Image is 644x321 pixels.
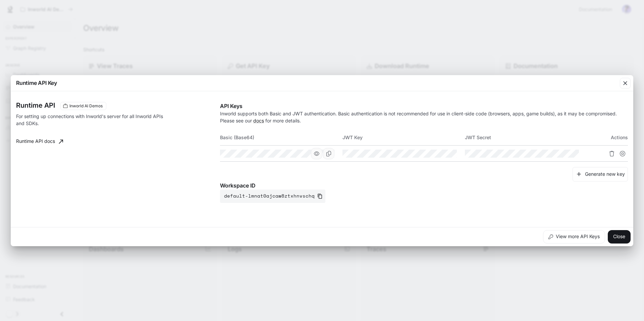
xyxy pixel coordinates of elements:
[220,190,325,203] button: default-lmnat0ajcaw8ztxhnvschq
[608,230,631,244] button: Close
[606,148,617,159] button: Delete API key
[13,135,66,148] a: Runtime API docs
[220,129,342,146] th: Basic (Base64)
[465,129,587,146] th: JWT Secret
[16,79,57,87] p: Runtime API Key
[323,148,334,159] button: Copy Basic (Base64)
[342,129,465,146] th: JWT Key
[60,102,106,110] div: These keys will apply to your current workspace only
[587,129,628,146] th: Actions
[16,113,165,127] p: For setting up connections with Inworld's server for all Inworld APIs and SDKs.
[573,167,628,181] button: Generate new key
[220,102,628,110] p: API Keys
[617,148,628,159] button: Suspend API key
[220,181,628,190] p: Workspace ID
[253,118,264,123] a: docs
[16,102,55,109] h3: Runtime API
[543,230,605,244] button: View more API Keys
[67,103,105,109] span: Inworld AI Demos
[220,110,628,124] p: Inworld supports both Basic and JWT authentication. Basic authentication is not recommended for u...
